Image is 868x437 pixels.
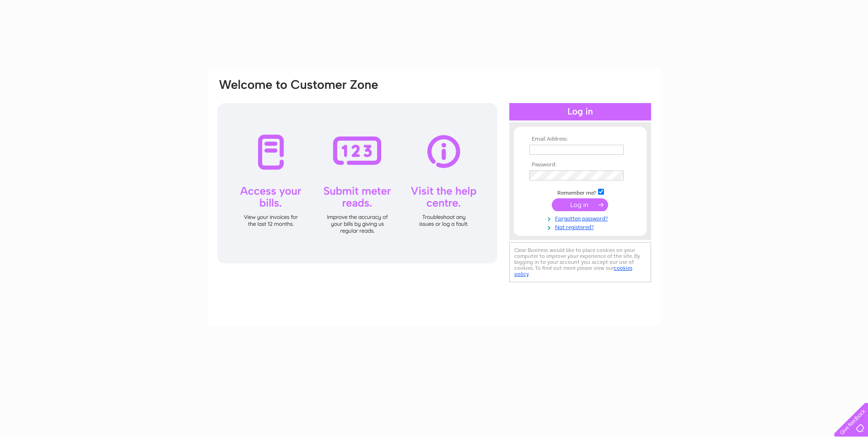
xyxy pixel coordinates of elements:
[527,187,633,197] td: Remember me?
[552,198,608,211] input: Submit
[509,242,651,282] div: Clear Business would like to place cookies on your computer to improve your experience of the sit...
[527,162,633,168] th: Password:
[529,222,633,231] a: Not registered?
[529,213,633,222] a: Forgotten password?
[527,136,633,142] th: Email Address:
[514,265,632,277] a: cookies policy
